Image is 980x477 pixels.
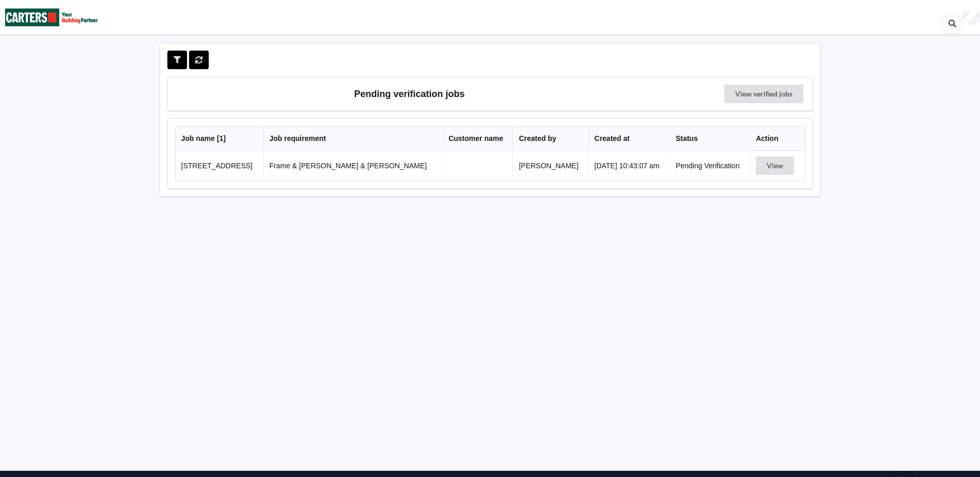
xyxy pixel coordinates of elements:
[512,126,588,151] th: Created by
[176,126,263,151] th: Job name [ 1 ]
[512,151,588,181] td: [PERSON_NAME]
[442,126,512,151] th: Customer name
[588,151,670,181] td: [DATE] 10:43:07 am
[5,1,98,34] img: Carters
[670,126,750,151] th: Status
[263,126,442,151] th: Job requirement
[724,85,803,103] a: View verified jobs
[756,162,796,170] a: View
[750,126,804,151] th: Action
[962,11,980,25] div: User Profile
[263,151,442,181] td: Frame & [PERSON_NAME] & [PERSON_NAME]
[670,151,750,181] td: Pending Verification
[175,85,644,103] h3: Pending verification jobs
[756,156,794,175] button: View
[588,126,670,151] th: Created at
[176,151,263,181] td: [STREET_ADDRESS]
